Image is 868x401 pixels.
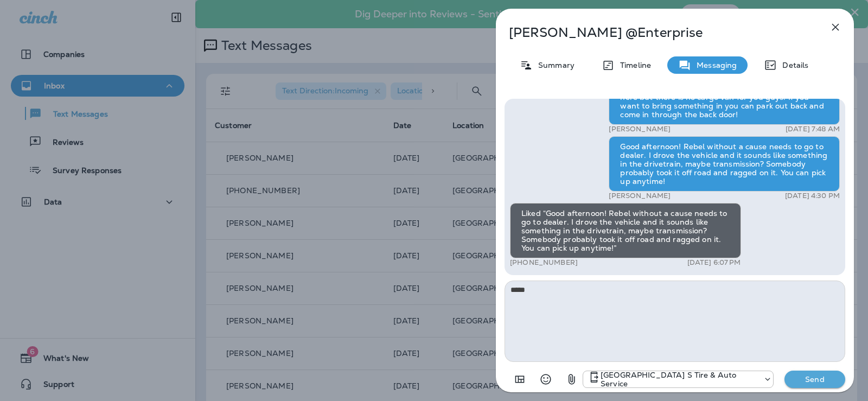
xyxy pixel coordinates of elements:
[691,61,737,69] p: Messaging
[792,374,838,384] p: Send
[509,368,531,390] button: Add in a premade template
[785,192,840,200] p: [DATE] 4:30 PM
[533,61,575,69] p: Summary
[510,258,578,267] p: [PHONE_NUMBER]
[609,192,671,200] p: [PERSON_NAME]
[687,258,741,267] p: [DATE] 6:07 PM
[609,78,840,125] div: Hey [PERSON_NAME], it's [PERSON_NAME]. I am here but there is no cargo van for you guys. If you w...
[509,25,805,40] p: [PERSON_NAME] @Enterprise
[615,61,651,69] p: Timeline
[535,368,557,390] button: Select an emoji
[784,371,845,388] button: Send
[609,125,671,133] p: [PERSON_NAME]
[777,61,808,69] p: Details
[609,136,840,192] div: Good afternoon! Rebel without a cause needs to go to dealer. I drove the vehicle and it sounds li...
[601,371,758,388] p: [GEOGRAPHIC_DATA] S Tire & Auto Service
[510,203,741,258] div: Liked “Good afternoon! Rebel without a cause needs to go to dealer. I drove the vehicle and it so...
[583,371,773,388] div: +1 (301) 975-0024
[786,125,840,133] p: [DATE] 7:48 AM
